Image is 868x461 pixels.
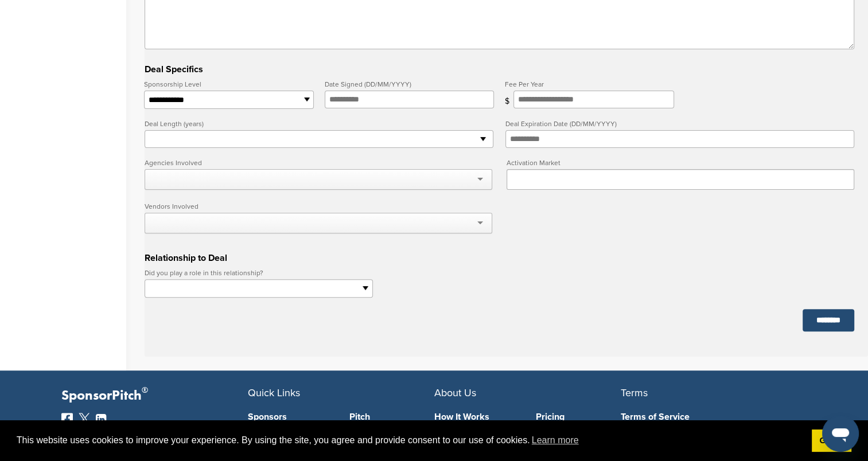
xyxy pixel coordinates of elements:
[61,413,73,424] img: Facebook
[144,81,314,88] label: Sponsorship Level
[248,412,333,421] a: Sponsors
[61,388,248,404] p: SponsorPitch
[536,412,621,421] a: Pricing
[325,81,495,88] label: Date Signed (DD/MM/YYYY)
[145,120,493,127] label: Deal Length (years)
[812,429,851,452] a: dismiss cookie message
[349,412,434,421] a: Pitch
[505,120,854,127] label: Deal Expiration Date (DD/MM/YYYY)
[530,432,581,449] a: learn more about cookies
[79,413,90,424] img: Twitter
[248,386,300,399] span: Quick Links
[505,97,513,106] div: $
[507,159,854,166] label: Activation Market
[145,251,854,265] h3: Relationship to Deal
[434,386,476,399] span: About Us
[505,81,675,88] label: Fee Per Year
[145,62,854,76] h3: Deal Specifics
[142,383,148,397] span: ®
[621,386,648,399] span: Terms
[145,203,492,210] label: Vendors Involved
[17,432,803,449] span: This website uses cookies to improve your experience. By using the site, you agree and provide co...
[621,412,790,421] a: Terms of Service
[822,415,859,452] iframe: Button to launch messaging window
[145,159,492,166] label: Agencies Involved
[434,412,519,421] a: How It Works
[145,269,373,276] label: Did you play a role in this relationship?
